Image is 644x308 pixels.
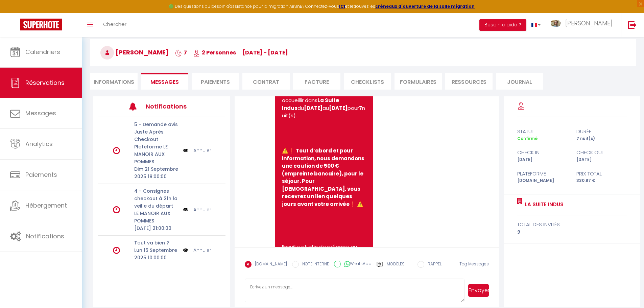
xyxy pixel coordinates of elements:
button: Besoin d'aide ? [479,19,526,31]
img: logout [628,21,637,29]
b: La Suite Indus [282,97,340,112]
span: Calendriers [25,48,60,56]
div: check out [572,148,631,157]
a: Annuler [193,206,211,213]
img: ... [551,20,561,27]
div: Plateforme [513,170,572,178]
div: 7 nuit(s) [572,136,631,142]
p: Je suis absolument ravi de vous accueillir dans du au pour nuit(s). [282,89,366,120]
a: ICI [339,3,345,9]
label: RAPPEL [424,261,442,268]
li: Journal [496,73,543,90]
span: Chercher [103,21,126,28]
span: 7 [175,49,187,56]
a: La Suite Indus [523,200,564,209]
span: Messages [25,109,56,117]
span: Notifications [26,232,64,240]
li: Contrat [242,73,290,90]
div: check in [513,148,572,157]
p: Dim 21 Septembre 2025 18:00:00 [134,165,178,180]
div: [DATE] [572,157,631,163]
span: Analytics [25,140,53,148]
img: NO IMAGE [183,206,188,213]
div: durée [572,127,631,136]
p: 5 - Demande avis Juste Après Checkout Plateforme LE MANOIR AUX POMMES [134,121,178,165]
li: CHECKLISTS [344,73,391,90]
div: [DOMAIN_NAME] [513,177,572,184]
li: Informations [90,73,138,90]
a: Chercher [98,13,132,37]
p: [DATE] 21:00:00 [134,224,178,232]
label: WhatsApp [341,261,372,268]
p: Tout va bien ? [134,239,178,246]
b: [DATE] [304,104,323,112]
div: total des invités [517,220,627,229]
label: [DOMAIN_NAME] [252,261,287,268]
a: ... [PERSON_NAME] [546,13,621,37]
a: Annuler [193,246,211,254]
span: Tag Messages [459,261,489,267]
div: 330.87 € [572,177,631,184]
span: Hébergement [25,201,67,210]
span: 2 Personnes [193,49,236,56]
img: Super Booking [20,19,62,30]
div: 2 [517,229,627,237]
p: Ensuite et afin de préparer au mieux votre séjour, je vous invite à remplir ce formulaire rapide ... [282,243,366,281]
img: NO IMAGE [183,147,188,154]
span: Messages [150,78,179,86]
div: statut [513,127,572,136]
button: Ouvrir le widget de chat LiveChat [5,3,26,23]
span: [DATE] - [DATE] [242,49,288,56]
li: FORMULAIRES [395,73,442,90]
span: Paiements [25,170,57,179]
label: NOTE INTERNE [299,261,329,268]
li: Facture [293,73,340,90]
a: créneaux d'ouverture de la salle migration [375,3,475,9]
img: NO IMAGE [183,246,188,254]
li: Ressources [445,73,493,90]
p: 4 - Consignes checkout à 21h la veille du départ LE MANOIR AUX POMMES [134,187,178,224]
li: Paiements [192,73,239,90]
span: [PERSON_NAME] [565,19,613,27]
span: Réservations [25,78,65,87]
span: [PERSON_NAME] [100,48,169,56]
div: [DATE] [513,157,572,163]
div: Prix total [572,170,631,178]
h3: Notifications [146,99,199,114]
a: Annuler [193,147,211,154]
button: Envoyer [468,284,489,297]
b: ⚠️❗ Tout d’abord et pour information, nous demandons une caution de 500 € (empreinte bancaire), p... [282,147,365,208]
b: 7 [359,104,362,112]
span: Confirmé [517,136,538,141]
label: Modèles [387,261,405,273]
b: [DATE] [329,104,348,112]
p: Lun 15 Septembre 2025 10:00:00 [134,246,178,261]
